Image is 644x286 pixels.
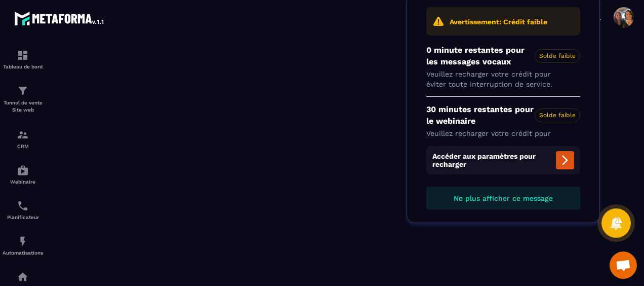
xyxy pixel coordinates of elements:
img: formation [17,85,29,97]
span: Ne plus afficher ce message [454,194,553,202]
img: automations [17,235,29,247]
p: Automatisations [3,250,43,256]
span: Solde faible [535,109,580,122]
a: schedulerschedulerPlanificateur [3,192,43,228]
span: Solde faible [535,49,580,63]
a: automationsautomationsAutomatisations [3,228,43,263]
img: formation [17,129,29,141]
p: Veuillez recharger votre crédit pour éviter toute interruption de service. [426,129,580,149]
div: Ouvrir le chat [610,252,637,279]
a: formationformationCRM [3,121,43,157]
img: logo [14,9,105,27]
a: formationformationTunnel de vente Site web [3,77,43,121]
p: Tunnel de vente Site web [3,99,43,114]
p: Planificateur [3,214,43,220]
a: automationsautomationsWebinaire [3,157,43,192]
p: Avertissement: Crédit faible [450,17,547,27]
img: formation [17,49,29,61]
img: scheduler [17,200,29,212]
p: Tableau de bord [3,64,43,69]
img: automations [17,164,29,176]
span: Accéder aux paramètres pour recharger [426,146,580,174]
p: Webinaire [3,179,43,185]
img: automations [17,271,29,283]
p: 30 minutes restantes pour le webinaire [426,104,580,127]
a: formationformationTableau de bord [3,42,43,77]
p: Veuillez recharger votre crédit pour éviter toute interruption de service. [426,69,580,89]
p: 0 minute restantes pour les messages vocaux [426,45,580,67]
p: CRM [3,144,43,149]
button: Ne plus afficher ce message [426,187,580,209]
